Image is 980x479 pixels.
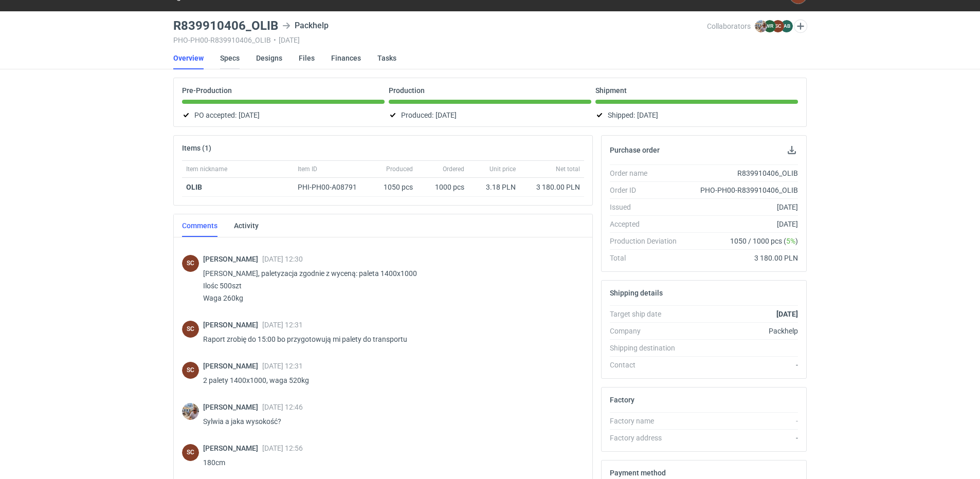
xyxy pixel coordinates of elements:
p: Shipment [595,86,627,95]
span: [DATE] [637,109,658,121]
span: [PERSON_NAME] [203,255,262,263]
span: Ordered [443,165,464,173]
span: Net total [556,165,580,173]
span: [DATE] 12:30 [262,255,303,263]
button: Edit collaborators [794,20,807,33]
h2: Shipping details [610,289,663,297]
div: PHI-PH00-A08791 [298,182,367,192]
div: Order ID [610,185,685,195]
h3: R839910406_OLIB [173,20,278,32]
p: Pre-Production [182,86,232,95]
a: Designs [256,47,282,69]
div: Shipped: [595,109,798,121]
div: 3 180.00 PLN [524,182,580,192]
div: - [685,416,798,426]
span: [PERSON_NAME] [203,444,262,452]
a: Overview [173,47,204,69]
div: Issued [610,202,685,212]
div: Company [610,326,685,336]
div: 3.18 PLN [473,182,516,192]
span: Item ID [298,165,317,173]
div: Production Deviation [610,236,685,246]
div: Accepted [610,219,685,229]
div: Packhelp [685,326,798,336]
h2: Payment method [610,469,666,477]
div: [DATE] [685,202,798,212]
h2: Items (1) [182,144,211,152]
span: Collaborators [707,22,751,30]
div: Order name [610,168,685,178]
span: [PERSON_NAME] [203,362,262,370]
strong: OLIB [186,183,202,191]
div: Produced: [389,109,591,121]
strong: [DATE] [776,310,798,318]
div: - [685,433,798,443]
div: Sylwia Cichórz [182,362,199,379]
h2: Factory [610,396,634,404]
span: [DATE] 12:56 [262,444,303,452]
span: [DATE] [435,109,457,121]
span: [DATE] 12:31 [262,362,303,370]
figcaption: AB [781,20,793,32]
p: Raport zrobię do 15:00 bo przygotowują mi palety do transportu [203,333,576,345]
div: Contact [610,360,685,370]
div: Total [610,253,685,263]
a: Comments [182,214,217,237]
figcaption: WR [764,20,776,32]
p: 180cm [203,456,576,469]
div: [DATE] [685,219,798,229]
a: Files [299,47,315,69]
span: [DATE] 12:46 [262,403,303,411]
span: Produced [386,165,413,173]
div: PHO-PH00-R839910406_OLIB [685,185,798,195]
div: R839910406_OLIB [685,168,798,178]
span: • [274,36,276,44]
span: [DATE] 12:31 [262,321,303,329]
span: [DATE] [239,109,260,121]
figcaption: SC [182,444,199,461]
h2: Purchase order [610,146,660,154]
a: Finances [331,47,361,69]
div: Packhelp [282,20,329,32]
span: Item nickname [186,165,227,173]
div: Shipping destination [610,343,685,353]
div: Sylwia Cichórz [182,255,199,272]
div: PHO-PH00-R839910406_OLIB [DATE] [173,36,707,44]
span: [PERSON_NAME] [203,403,262,411]
div: 1000 pcs [417,178,468,197]
figcaption: SC [772,20,784,32]
div: PO accepted: [182,109,385,121]
span: 1050 / 1000 pcs ( ) [730,236,798,246]
a: Specs [220,47,240,69]
p: Sylwia a jaka wysokość? [203,415,576,428]
div: 3 180.00 PLN [685,253,798,263]
div: - [685,360,798,370]
span: Unit price [489,165,516,173]
img: Michał Palasek [182,403,199,420]
figcaption: SC [182,321,199,338]
div: 1050 pcs [371,178,417,197]
div: Factory address [610,433,685,443]
figcaption: SC [182,362,199,379]
div: Sylwia Cichórz [182,321,199,338]
span: [PERSON_NAME] [203,321,262,329]
p: Production [389,86,425,95]
figcaption: SC [182,255,199,272]
div: Sylwia Cichórz [182,444,199,461]
img: Michał Palasek [755,20,767,32]
div: Factory name [610,416,685,426]
button: Download PO [786,144,798,156]
div: Target ship date [610,309,685,319]
a: Activity [234,214,259,237]
p: [PERSON_NAME], paletyzacja zgodnie z wyceną: paleta 1400x1000 Ilośc 500szt Waga 260kg [203,267,576,304]
span: 5% [786,237,795,245]
p: 2 palety 1400x1000, waga 520kg [203,374,576,386]
a: Tasks [377,47,396,69]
